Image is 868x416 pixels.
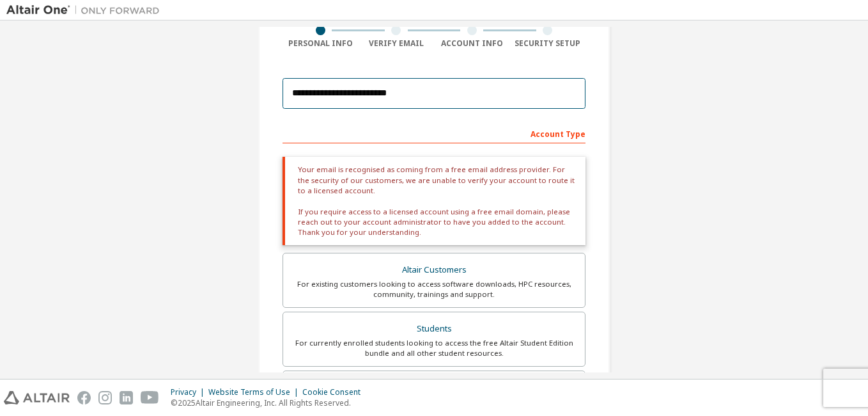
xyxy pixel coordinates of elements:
div: Your email is recognised as coming from a free email address provider. For the security of our cu... [283,157,585,245]
div: Website Terms of Use [208,387,302,397]
div: Personal Info [283,38,359,49]
div: Verify Email [359,38,435,49]
img: linkedin.svg [120,391,133,404]
div: Account Info [434,38,510,49]
div: Security Setup [510,38,586,49]
div: For existing customers looking to access software downloads, HPC resources, community, trainings ... [291,279,577,300]
p: © 2025 Altair Engineering, Inc. All Rights Reserved. [171,397,368,408]
div: Privacy [171,387,208,397]
div: Students [291,320,577,338]
div: Cookie Consent [302,387,368,397]
img: Altair One [6,4,166,17]
img: instagram.svg [98,391,112,404]
div: For currently enrolled students looking to access the free Altair Student Edition bundle and all ... [291,338,577,358]
img: facebook.svg [77,391,91,404]
div: Account Type [283,123,585,143]
img: youtube.svg [141,391,159,404]
div: Altair Customers [291,261,577,279]
img: altair_logo.svg [4,391,70,404]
